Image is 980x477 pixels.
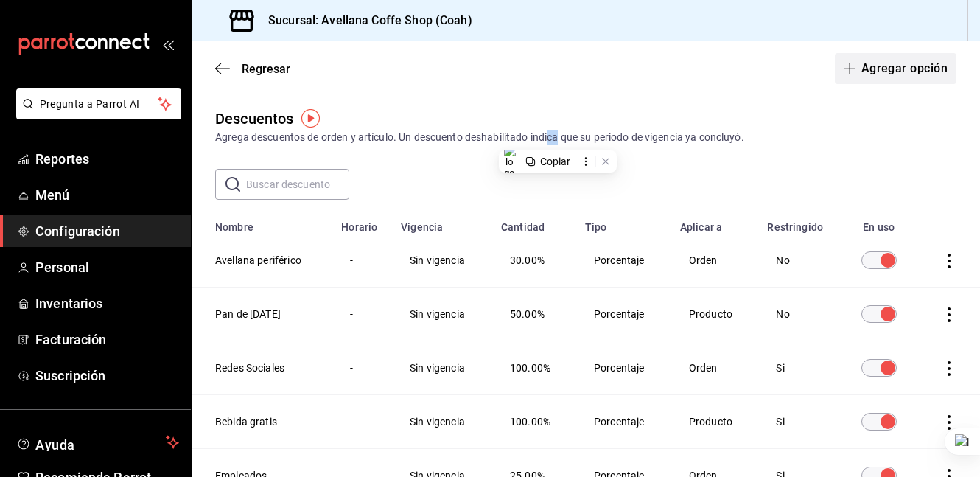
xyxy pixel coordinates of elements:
button: actions [942,415,956,430]
button: open_drawer_menu [162,38,174,50]
th: Cantidad [492,212,576,234]
span: Menú [35,185,179,205]
td: No [758,234,839,288]
span: Personal [35,257,179,277]
span: 50.00% [510,308,545,320]
td: No [758,288,839,341]
td: Producto [671,288,759,341]
td: Porcentaje [576,288,671,341]
td: Producto [671,395,759,449]
div: Agrega descuentos de orden y artículo. Un descuento deshabilitado indica que su periodo de vigenc... [215,130,956,145]
button: Pregunta a Parrot AI [16,88,181,119]
th: Horario [332,212,392,234]
td: Porcentaje [576,395,671,449]
th: Bebida gratis [192,395,332,449]
th: Restringido [758,212,839,234]
td: Porcentaje [576,341,671,395]
td: Si [758,341,839,395]
td: Sin vigencia [392,395,492,449]
button: actions [942,254,956,268]
th: Avellana periférico [192,234,332,288]
td: Orden [671,234,759,288]
th: Tipo [576,212,671,234]
td: - [332,288,392,341]
button: Regresar [215,62,290,76]
td: - [332,341,392,395]
div: Descuentos [215,108,293,130]
span: Inventarios [35,293,179,313]
th: Vigencia [392,212,492,234]
span: Facturación [35,330,179,349]
td: Orden [671,341,759,395]
span: Reportes [35,149,179,169]
span: 100.00% [510,416,550,428]
button: actions [942,361,956,376]
a: Pregunta a Parrot AI [10,107,181,122]
span: 30.00% [510,254,545,266]
td: Sin vigencia [392,234,492,288]
span: Suscripción [35,366,179,386]
input: Buscar descuento [246,170,349,199]
td: Porcentaje [576,234,671,288]
td: Sin vigencia [392,288,492,341]
span: Pregunta a Parrot AI [40,97,158,112]
th: Pan de [DATE] [192,288,332,341]
button: Agregar opción [835,53,956,84]
th: Aplicar a [671,212,759,234]
button: actions [942,307,956,322]
span: Configuración [35,221,179,241]
td: - [332,234,392,288]
span: Regresar [242,62,290,76]
span: Ayuda [35,434,160,451]
td: Sin vigencia [392,341,492,395]
td: Si [758,395,839,449]
th: Redes Sociales [192,341,332,395]
h3: Sucursal: Avellana Coffe Shop (Coah) [256,12,472,29]
td: - [332,395,392,449]
img: Tooltip marker [301,109,320,128]
th: En uso [840,212,918,234]
span: 100.00% [510,362,550,374]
